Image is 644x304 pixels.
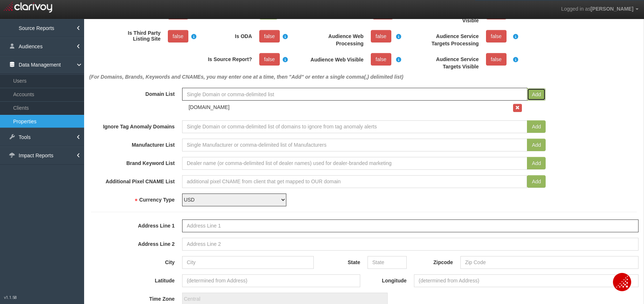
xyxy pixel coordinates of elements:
label: Domain List [86,88,178,98]
label: Time Zone [86,293,178,303]
label: Audience Service Targets Visible [418,53,482,70]
span: [PERSON_NAME] [591,6,633,12]
button: Add [527,157,546,169]
input: Address Line 1 [182,219,639,232]
label: Additional Pixel CNAME List [86,175,178,185]
label: City [86,256,178,266]
label: Is Third Party Listing Site [104,30,164,42]
input: State [368,256,407,269]
a: Logged in as[PERSON_NAME] [556,0,644,18]
input: Dealer name (or comma-delimited list of dealer names) used for dealer-branded marketing [182,157,528,170]
label: Address Line 2 [86,238,178,248]
a: false [168,30,188,42]
div: [DOMAIN_NAME] [185,104,513,111]
button: Add [527,175,546,188]
em: (For Domains, Brands, Keywords and CNAMEs, you may enter one at a time, then "Add" or enter a sin... [89,74,403,80]
input: additional pixel CNAME from client that get mapped to OUR domain [182,175,527,188]
label: Address Line 1 [86,219,178,229]
label: Zipcode [410,256,457,266]
input: (determined from Address) [414,274,639,287]
label: Audience Web Visible [305,53,367,63]
input: City [182,256,314,269]
label: Ignore Tag Anomaly Domains [86,120,178,130]
label: Is Source Report? [195,53,256,63]
label: State [317,256,364,266]
label: Manufacturer List [86,139,178,149]
button: Add [527,88,546,101]
label: Audience Service Targets Processing [418,30,482,47]
button: Add [527,139,546,151]
a: false [259,53,280,65]
button: Add [527,120,546,133]
label: Currency Type [86,194,178,203]
input: (determined from Address) [182,274,360,287]
a: false [371,30,391,42]
a: false [259,30,280,42]
label: Is ODA [195,30,256,40]
a: false [486,53,506,65]
input: Zip Code [460,256,639,269]
span: Logged in as [561,6,590,12]
label: Longitude [364,274,410,284]
a: false [486,30,506,42]
label: Latitude [86,274,178,284]
label: Audience Web Processing [305,30,367,47]
input: Single Manufacturer or comma-delimited list of Manufacturers [182,139,528,151]
label: Brand Keyword List [86,157,178,167]
input: Single Domain or comma-delimited list [182,88,528,101]
input: Address Line 2 [182,238,639,251]
a: false [371,53,391,65]
input: Single Domain or comma-delimited list of domains to ignore from tag anomaly alerts [182,120,528,133]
